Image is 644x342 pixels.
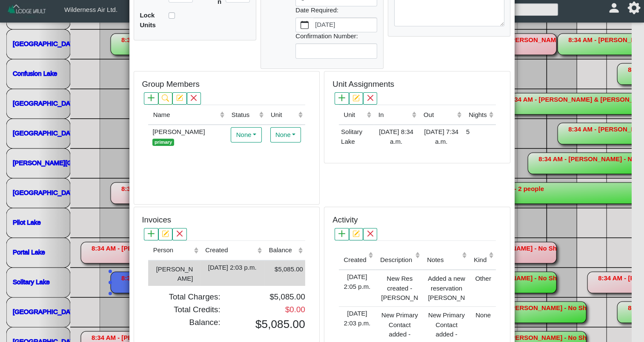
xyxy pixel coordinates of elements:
[231,127,261,142] button: None
[332,215,358,225] h5: Activity
[424,272,467,304] div: Added a new reservation [PERSON_NAME] arriving [DATE][DATE] for 5 nights
[471,309,493,320] div: None
[142,80,199,89] h5: Group Members
[172,228,186,240] button: x
[338,230,345,237] svg: plus
[469,110,487,120] div: Nights
[153,110,218,120] div: Name
[376,127,417,146] div: [DATE] 8:34 a.m.
[341,272,373,291] div: [DATE] 2:05 p.m.
[162,94,169,101] svg: search
[367,94,374,101] svg: x
[464,125,496,148] td: 5
[380,255,413,265] div: Description
[190,94,197,101] svg: x
[474,255,487,265] div: Kind
[296,18,313,32] button: calendar
[352,230,359,237] svg: pencil square
[266,263,303,274] div: $5,085.00
[150,263,193,284] div: [PERSON_NAME]
[205,245,255,255] div: Created
[148,230,155,237] svg: plus
[301,21,309,29] svg: calendar
[471,272,493,284] div: Other
[144,228,158,240] button: plus
[378,272,420,304] div: New Res created - [PERSON_NAME]
[150,127,224,146] div: [PERSON_NAME]
[427,255,460,265] div: Notes
[313,18,377,32] label: [DATE]
[338,94,345,101] svg: plus
[172,92,186,105] button: pencil square
[349,228,363,240] button: pencil square
[424,110,455,120] div: Out
[343,255,366,265] div: Created
[153,245,192,255] div: Person
[158,92,172,105] button: search
[343,110,364,120] div: Unit
[148,292,220,302] h5: Total Charges:
[270,127,301,142] button: None
[378,110,410,120] div: In
[424,309,467,341] div: New Primary Contact added - [PERSON_NAME]
[295,6,377,14] h6: Date Required:
[148,305,220,315] h5: Total Credits:
[349,92,363,105] button: pencil square
[269,245,296,255] div: Balance
[335,228,349,240] button: plus
[378,309,420,341] div: New Primary Contact added - [PERSON_NAME]
[176,230,183,237] svg: x
[352,94,359,101] svg: pencil square
[162,230,169,237] svg: pencil square
[421,127,462,146] div: [DATE] 7:34 a.m.
[339,125,373,148] td: Solitary Lake
[363,92,377,105] button: x
[158,228,172,240] button: pencil square
[271,110,296,120] div: Unit
[335,92,349,105] button: plus
[203,263,262,273] div: [DATE] 2:03 p.m.
[144,92,158,105] button: plus
[233,318,305,331] h3: $5,085.00
[148,318,220,328] h5: Balance:
[187,92,201,105] button: x
[232,110,257,120] div: Status
[495,270,533,307] td: info@great-fishing.c
[148,94,155,101] svg: plus
[233,305,305,315] h5: $0.00
[142,215,171,225] h5: Invoices
[367,230,374,237] svg: x
[363,228,377,240] button: x
[233,292,305,302] h5: $5,085.00
[176,94,183,101] svg: pencil square
[140,11,156,28] b: Lock Units
[295,32,377,40] h6: Confirmation Number:
[332,80,394,89] h5: Unit Assignments
[341,309,373,328] div: [DATE] 2:03 p.m.
[152,139,174,146] span: primary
